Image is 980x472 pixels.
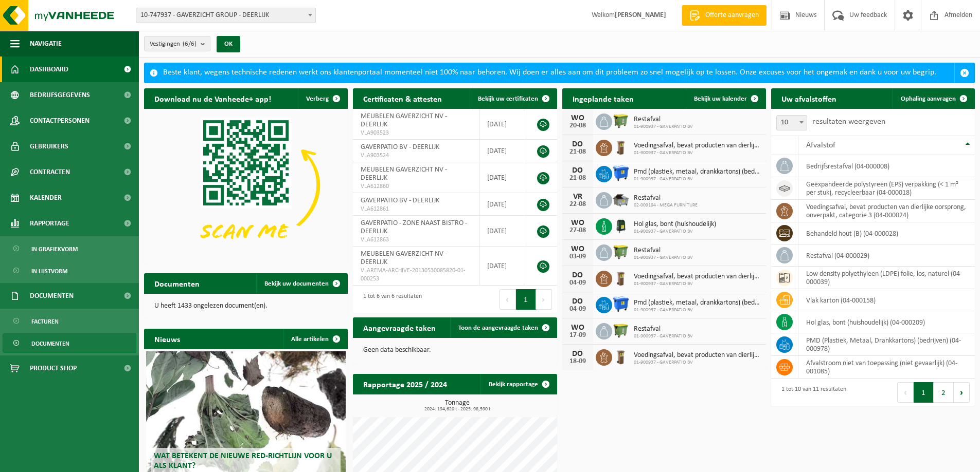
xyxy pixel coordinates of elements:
a: Toon de aangevraagde taken [450,317,556,338]
td: PMD (Plastiek, Metaal, Drankkartons) (bedrijven) (04-000978) [798,333,975,356]
span: 01-900937 - GAVERPATIO BV [634,176,761,182]
span: Contracten [30,159,70,185]
a: Bekijk uw documenten [256,273,347,294]
td: behandeld hout (B) (04-000028) [798,222,975,244]
span: 2024: 194,620 t - 2025: 98,590 t [358,407,557,412]
td: [DATE] [479,216,526,247]
span: Hol glas, bont (huishoudelijk) [634,220,716,229]
button: 2 [934,382,954,403]
h2: Aangevraagde taken [353,317,446,337]
span: Bekijk uw kalender [694,96,747,102]
span: Pmd (plastiek, metaal, drankkartons) (bedrijven) [634,168,761,176]
span: Bedrijfsgegevens [30,82,90,108]
div: 20-08 [567,122,588,129]
span: Afvalstof [806,141,835,149]
button: Next [536,289,552,310]
div: DO [567,350,588,358]
div: WO [567,245,588,253]
span: Contactpersonen [30,108,90,134]
img: WB-0140-HPE-BN-01 [612,348,630,365]
span: Kalender [30,185,62,211]
span: Bekijk uw certificaten [478,96,538,102]
span: 01-900937 - GAVERPATIO BV [634,360,761,366]
span: 10-747937 - GAVERZICHT GROUP - DEERLIJK [136,8,316,23]
div: 1 tot 10 van 11 resultaten [776,381,846,404]
td: [DATE] [479,247,526,286]
span: In grafiekvorm [31,239,78,259]
td: bedrijfsrestafval (04-000008) [798,155,975,177]
span: Restafval [634,194,698,202]
span: MEUBELEN GAVERZICHT NV - DEERLIJK [361,166,447,182]
td: [DATE] [479,162,526,193]
h2: Download nu de Vanheede+ app! [144,88,281,108]
span: In lijstvorm [31,261,67,281]
span: Documenten [31,334,69,353]
td: [DATE] [479,109,526,140]
div: DO [567,297,588,306]
span: Gebruikers [30,134,68,159]
div: 04-09 [567,279,588,287]
img: WB-1100-HPE-GN-51 [612,243,630,260]
span: 01-900937 - GAVERPATIO BV [634,229,716,235]
div: Beste klant, wegens technische redenen werkt ons klantenportaal momenteel niet 100% naar behoren.... [163,63,954,83]
span: 01-900937 - GAVERPATIO BV [634,255,693,261]
img: WB-1100-HPE-BE-01 [612,164,630,182]
span: Documenten [30,283,74,309]
span: GAVERPATIO BV - DEERLIJK [361,197,439,204]
h2: Rapportage 2025 / 2024 [353,374,457,394]
span: GAVERPATIO BV - DEERLIJK [361,143,439,151]
div: WO [567,324,588,332]
div: WO [567,114,588,122]
span: Bekijk uw documenten [264,280,329,287]
count: (6/6) [183,41,197,47]
p: Geen data beschikbaar. [363,347,546,354]
span: 01-900937 - GAVERPATIO BV [634,281,761,287]
span: 02-009194 - MEGA FURNITURE [634,202,698,209]
strong: [PERSON_NAME] [615,11,666,19]
button: 1 [914,382,934,403]
div: VR [567,193,588,201]
div: 18-09 [567,358,588,365]
span: VLA612861 [361,205,471,213]
span: Verberg [306,96,329,102]
span: Dashboard [30,56,68,82]
span: MEUBELEN GAVERZICHT NV - DEERLIJK [361,250,447,266]
a: Bekijk uw certificaten [470,88,556,109]
span: GAVERPATIO - ZONE NAAST BISTRO - DEERLIJK [361,219,467,235]
div: DO [567,271,588,279]
div: 17-09 [567,332,588,339]
label: resultaten weergeven [812,118,885,126]
div: DO [567,166,588,175]
h2: Nieuws [144,329,190,349]
span: Restafval [634,116,693,124]
td: [DATE] [479,193,526,216]
span: VLA903523 [361,129,471,137]
img: Download de VHEPlus App [144,109,348,261]
span: VLA612860 [361,182,471,191]
div: 03-09 [567,253,588,260]
button: Next [954,382,970,403]
a: Facturen [3,311,136,331]
span: VLA612863 [361,236,471,244]
img: WB-0140-HPE-BN-01 [612,269,630,287]
span: 01-900937 - GAVERPATIO BV [634,307,761,313]
span: Product Shop [30,355,77,381]
a: In lijstvorm [3,261,136,280]
span: 01-900937 - GAVERPATIO BV [634,124,693,130]
span: 10 [777,116,807,130]
span: Toon de aangevraagde taken [458,325,538,331]
span: Pmd (plastiek, metaal, drankkartons) (bedrijven) [634,299,761,307]
td: hol glas, bont (huishoudelijk) (04-000209) [798,311,975,333]
span: 01-900937 - GAVERPATIO BV [634,333,693,339]
button: 1 [516,289,536,310]
h2: Certificaten & attesten [353,88,452,108]
span: Restafval [634,247,693,255]
button: Previous [897,382,914,403]
p: U heeft 1433 ongelezen document(en). [154,303,337,310]
div: 21-08 [567,175,588,182]
div: 22-08 [567,201,588,208]
span: Restafval [634,325,693,333]
div: 04-09 [567,306,588,313]
td: vlak karton (04-000158) [798,289,975,311]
